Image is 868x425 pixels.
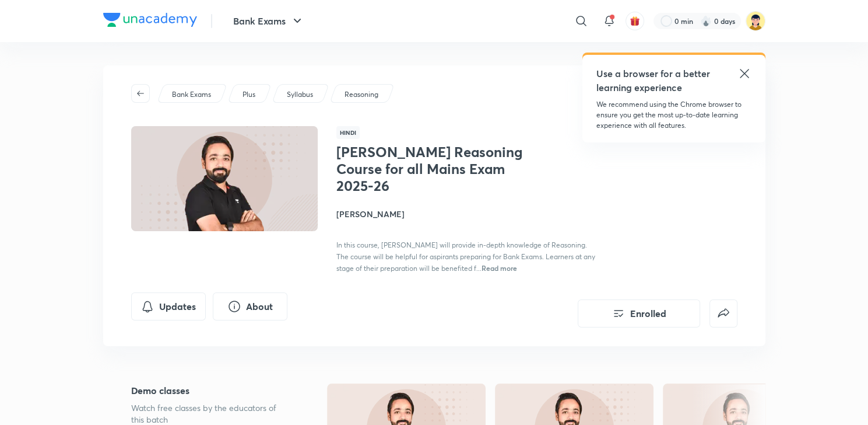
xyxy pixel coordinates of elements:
[336,126,360,139] span: Hindi
[240,89,257,100] a: Plus
[287,89,313,100] p: Syllabus
[170,89,213,100] a: Bank Exams
[284,89,315,100] a: Syllabus
[625,12,644,30] button: avatar
[103,13,197,27] img: Company Logo
[172,89,211,100] p: Bank Exams
[131,292,206,321] button: Updates
[482,263,517,273] span: Read more
[213,292,287,321] button: About
[336,144,527,194] h1: [PERSON_NAME] Reasoning Course for all Mains Exam 2025-26
[131,384,290,398] h5: Demo classes
[336,208,598,220] h4: [PERSON_NAME]
[630,16,640,26] img: avatar
[336,241,595,273] span: In this course, [PERSON_NAME] will provide in-depth knowledge of Reasoning. The course will be he...
[596,99,751,131] p: We recommend using the Chrome browser to ensure you get the most up-to-date learning experience w...
[129,125,319,232] img: Thumbnail
[578,299,700,328] button: Enrolled
[700,15,712,27] img: streak
[345,89,378,100] p: Reasoning
[746,11,765,31] img: Vidhi
[709,299,737,328] button: false
[226,9,311,33] button: Bank Exams
[596,67,712,95] h5: Use a browser for a better learning experience
[342,89,380,100] a: Reasoning
[243,89,255,100] p: Plus
[103,13,197,30] a: Company Logo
